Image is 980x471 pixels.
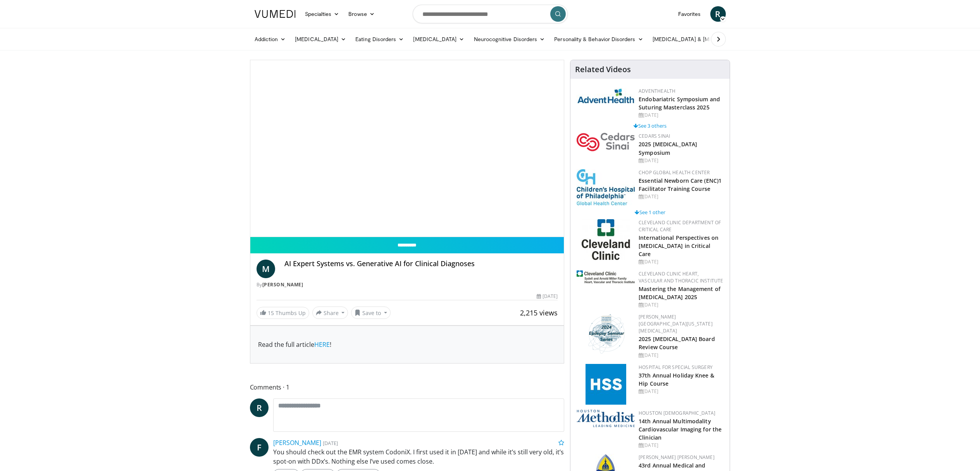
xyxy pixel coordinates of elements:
[549,31,648,47] a: Personality & Behavior Disorders
[639,95,720,111] a: Endobariatric Symposium and Suturing Masterclass 2025
[262,281,303,288] a: [PERSON_NAME]
[639,177,722,192] a: Essential Newborn Care (ENC)1 Facilitator Training Course
[312,306,348,319] button: Share
[639,335,715,351] a: 2025 [MEDICAL_DATA] Board Review Course
[639,301,723,308] div: [DATE]
[648,31,759,47] a: [MEDICAL_DATA] & [MEDICAL_DATA]
[639,454,715,461] a: [PERSON_NAME] [PERSON_NAME]
[639,112,723,119] div: [DATE]
[250,31,291,47] a: Addiction
[257,307,309,319] a: 15 Thumbs Up
[639,169,710,176] a: CHOP Global Health Center
[577,169,635,205] img: 8fbf8b72-0f77-40e1-90f4-9648163fd298.jpg.150x105_q85_autocrop_double_scale_upscale_version-0.2.jpg
[250,382,565,392] span: Comments 1
[250,398,269,417] a: R
[469,31,550,47] a: Neurocognitive Disorders
[639,88,675,94] a: AdventHealth
[635,209,665,216] a: See 1 other
[257,260,275,278] a: M
[258,340,556,349] p: Read the full article !
[408,31,469,47] a: [MEDICAL_DATA]
[268,309,274,317] span: 15
[673,6,706,22] a: Favorites
[639,410,715,416] a: Houston [DEMOGRAPHIC_DATA]
[284,260,558,268] h4: AI Expert Systems vs. Generative AI for Clinical Diagnoses
[577,410,635,427] img: 5e4488cc-e109-4a4e-9fd9-73bb9237ee91.png.150x105_q85_autocrop_double_scale_upscale_version-0.2.png
[639,193,723,200] div: [DATE]
[639,313,713,334] a: [PERSON_NAME][GEOGRAPHIC_DATA][US_STATE][MEDICAL_DATA]
[577,270,635,284] img: d536a004-a009-4cb9-9ce6-f9f56c670ef5.jpg.150x105_q85_autocrop_double_scale_upscale_version-0.2.jpg
[639,133,670,139] a: Cedars Sinai
[639,270,723,284] a: Cleveland Clinic Heart, Vascular and Thoracic Institute
[585,313,627,354] img: 76bc84c6-69a7-4c34-b56c-bd0b7f71564d.png.150x105_q85_autocrop_double_scale_upscale_version-0.2.png
[351,31,408,47] a: Eating Disorders
[582,219,630,260] img: 5f0cf59e-536a-4b30-812c-ea06339c9532.jpg.150x105_q85_autocrop_double_scale_upscale_version-0.2.jpg
[300,6,344,22] a: Specialties
[323,440,338,447] small: [DATE]
[639,388,723,395] div: [DATE]
[537,293,558,300] div: [DATE]
[639,234,718,258] a: International Perspectives on [MEDICAL_DATA] in Critical Care
[250,60,564,237] video-js: Video Player
[639,140,697,156] a: 2025 [MEDICAL_DATA] Symposium
[639,285,720,301] a: Mastering the Management of [MEDICAL_DATA] 2025
[575,65,631,74] h4: Related Videos
[273,438,321,447] a: [PERSON_NAME]
[639,372,714,387] a: 37th Annual Holiday Knee & Hip Course
[639,352,723,359] div: [DATE]
[639,417,722,441] a: 14th Annual Multimodality Cardiovascular Imaging for the Clinician
[634,122,667,129] a: See 3 others
[639,157,723,164] div: [DATE]
[586,364,626,405] img: f5c2b4a9-8f32-47da-86a2-cd262eba5885.gif.150x105_q85_autocrop_double_scale_upscale_version-0.2.jpg
[351,306,391,319] button: Save to
[520,308,558,317] span: 2,215 views
[314,340,330,349] a: HERE
[639,442,723,449] div: [DATE]
[639,364,713,371] a: Hospital for Special Surgery
[413,5,568,23] input: Search topics, interventions
[257,281,558,288] div: By
[290,31,351,47] a: [MEDICAL_DATA]
[273,447,565,466] p: You should check out the EMR system CodoniX. I first used it in [DATE] and while it’s still very ...
[344,6,379,22] a: Browse
[710,6,726,22] a: R
[577,88,635,104] img: 5c3c682d-da39-4b33-93a5-b3fb6ba9580b.jpg.150x105_q85_autocrop_double_scale_upscale_version-0.2.jpg
[577,133,635,151] img: 7e905080-f4a2-4088-8787-33ce2bef9ada.png.150x105_q85_autocrop_double_scale_upscale_version-0.2.png
[250,438,269,457] a: F
[255,10,296,18] img: VuMedi Logo
[639,219,721,233] a: Cleveland Clinic Department of Critical Care
[639,258,723,265] div: [DATE]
